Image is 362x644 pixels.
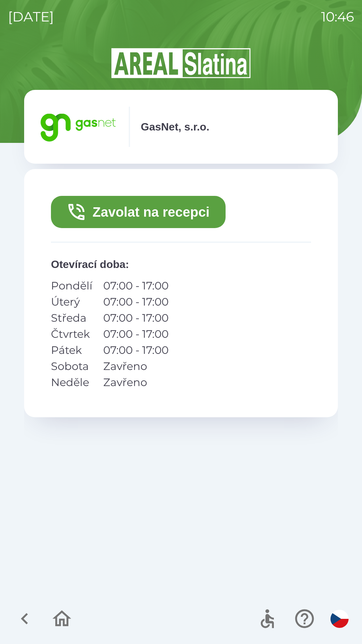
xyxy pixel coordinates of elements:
[8,7,54,27] p: [DATE]
[51,196,226,228] button: Zavolat na recepci
[103,326,169,342] p: 07:00 - 17:00
[51,278,93,294] p: Pondělí
[103,310,169,326] p: 07:00 - 17:00
[103,342,169,358] p: 07:00 - 17:00
[38,107,118,147] img: 95bd5263-4d84-4234-8c68-46e365c669f1.png
[51,342,93,358] p: Pátek
[51,326,93,342] p: Čtvrtek
[141,119,209,135] p: GasNet, s.r.o.
[103,294,169,310] p: 07:00 - 17:00
[103,358,169,374] p: Zavřeno
[330,610,349,628] img: cs flag
[51,294,93,310] p: Úterý
[321,7,354,27] p: 10:46
[103,374,169,390] p: Zavřeno
[24,47,338,79] img: Logo
[51,358,93,374] p: Sobota
[51,310,93,326] p: Středa
[51,374,93,390] p: Neděle
[51,256,311,272] p: Otevírací doba :
[103,278,169,294] p: 07:00 - 17:00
